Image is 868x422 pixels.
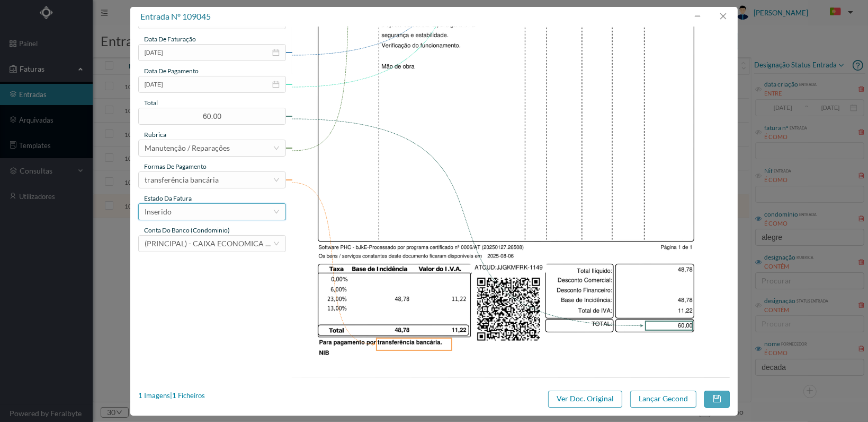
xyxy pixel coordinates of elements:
i: icon: down [273,145,280,151]
span: conta do banco (condominio) [144,226,230,234]
div: Manutenção / Reparações [145,140,230,156]
i: icon: down [273,209,280,215]
div: 1 Imagens | 1 Ficheiros [138,391,205,401]
button: Ver Doc. Original [548,391,622,408]
span: rubrica [144,131,166,139]
span: total [144,99,158,107]
span: Formas de Pagamento [144,162,207,170]
div: Inserido [145,204,172,220]
i: icon: up [279,111,282,115]
i: icon: calendar [272,81,280,88]
button: PT [821,4,857,21]
i: icon: down [273,240,280,247]
span: data de faturação [144,35,196,43]
div: transferência bancária [145,172,219,188]
i: icon: down [279,118,282,122]
span: Increase Value [274,108,285,116]
span: entrada nº 109045 [140,11,211,21]
span: estado da fatura [144,194,192,202]
span: data de pagamento [144,67,199,75]
i: icon: down [273,177,280,183]
span: (PRINCIPAL) - CAIXA ECONOMICA MONTEPIO GERAL ([FINANCIAL_ID]) [145,239,391,248]
span: Decrease Value [274,116,285,124]
i: icon: calendar [272,49,280,56]
button: Lançar Gecond [630,391,696,408]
